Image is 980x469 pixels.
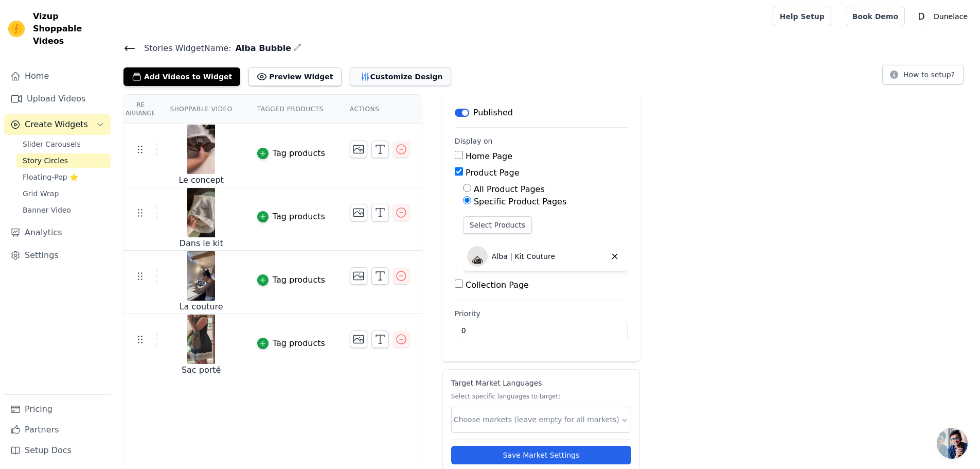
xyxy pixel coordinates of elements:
[4,89,111,109] a: Upload Videos
[23,139,81,149] span: Slider Carousels
[16,186,111,201] a: Grid Wrap
[451,446,631,464] button: Save Market Settings
[882,72,964,82] a: How to setup?
[4,245,111,266] a: Settings
[350,331,367,348] button: Change Thumbnail
[23,205,71,215] span: Banner Video
[157,95,244,124] th: Shoppable Video
[25,118,88,131] span: Create Widgets
[773,7,831,26] a: Help Setup
[466,280,529,290] label: Collection Page
[16,153,111,168] a: Story Circles
[158,174,244,186] div: Le concept
[257,147,325,160] button: Tag products
[467,246,488,267] img: Alba | Kit Couture
[16,203,111,217] a: Banner Video
[273,211,325,223] div: Tag products
[158,301,244,313] div: La couture
[33,10,106,47] span: Vizup Shoppable Videos
[123,67,240,86] button: Add Videos to Widget
[257,274,325,286] button: Tag products
[466,168,520,178] label: Product Page
[882,65,964,84] button: How to setup?
[273,274,325,286] div: Tag products
[4,399,111,420] a: Pricing
[474,184,545,194] label: All Product Pages
[4,222,111,243] a: Analytics
[158,237,244,250] div: Dans le kit
[937,428,968,459] div: Ouvrir le chat
[4,66,111,86] a: Home
[473,107,513,119] p: Published
[23,188,59,199] span: Grid Wrap
[248,67,341,86] button: Preview Widget
[187,125,216,174] img: vizup-images-c807.png
[231,42,291,55] span: Alba Bubble
[4,440,111,461] a: Setup Docs
[492,251,555,262] p: Alba | Kit Couture
[4,114,111,135] button: Create Widgets
[463,216,532,234] button: Select Products
[23,155,68,166] span: Story Circles
[8,21,25,37] img: Vizup
[350,141,367,158] button: Change Thumbnail
[337,95,422,124] th: Actions
[23,172,78,182] span: Floating-Pop ⭐
[187,251,216,301] img: vizup-images-71d2.png
[257,337,325,350] button: Tag products
[136,42,231,55] span: Stories Widget Name:
[350,267,367,285] button: Change Thumbnail
[451,392,631,401] p: Select specific languages to target:
[350,67,451,86] button: Customize Design
[257,211,325,223] button: Tag products
[273,147,325,160] div: Tag products
[245,95,337,124] th: Tagged Products
[454,414,620,425] input: Choose markets (leave empty for all markets)
[293,41,301,55] div: Edit Name
[466,151,512,161] label: Home Page
[123,95,157,124] th: Re Arrange
[16,170,111,184] a: Floating-Pop ⭐
[846,7,905,26] a: Book Demo
[913,7,972,26] button: D Dunelace
[451,378,631,388] p: Target Market Languages
[350,204,367,221] button: Change Thumbnail
[4,420,111,440] a: Partners
[16,137,111,151] a: Slider Carousels
[455,308,628,319] label: Priority
[187,315,216,364] img: vizup-images-c2ec.png
[187,188,216,237] img: vizup-images-2e2a.png
[455,136,493,146] legend: Display on
[930,7,972,26] p: Dunelace
[606,248,623,265] button: Delete widget
[158,364,244,376] div: Sac porté
[918,11,924,22] text: D
[474,197,566,206] label: Specific Product Pages
[273,337,325,350] div: Tag products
